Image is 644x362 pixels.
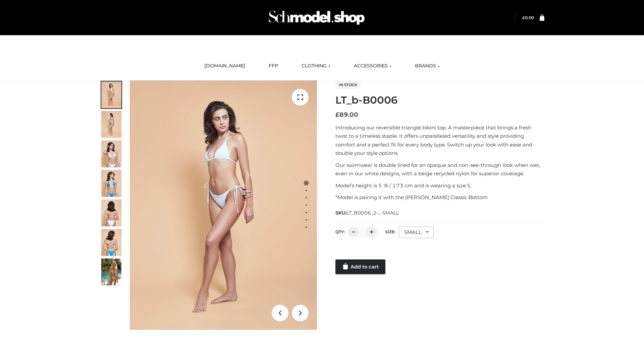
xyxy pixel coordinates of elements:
[264,59,283,73] a: FFP
[101,170,121,197] img: ArielClassicBikiniTop_CloudNine_AzureSky_OW114ECO_4-scaled.jpg
[101,199,121,226] img: ArielClassicBikiniTop_CloudNine_AzureSky_OW114ECO_7-scaled.jpg
[335,209,399,217] span: SKU:
[349,59,396,73] a: ACCESSORIES
[522,15,534,20] a: £0.00
[346,210,399,216] span: LT_B0006_2-_-SMALL
[335,111,358,118] bdi: 89.00
[335,94,544,106] h1: LT_b-B0006
[399,227,434,238] div: SMALL
[101,229,121,256] img: ArielClassicBikiniTop_CloudNine_AzureSky_OW114ECO_8-scaled.jpg
[335,193,544,202] p: *Model is pairing it with the [PERSON_NAME] Classic Bottom
[101,258,121,285] img: Arieltop_CloudNine_AzureSky2.jpg
[410,59,445,73] a: BRANDS
[130,80,317,330] img: ArielClassicBikiniTop_CloudNine_AzureSky_OW114ECO_1
[101,81,121,108] img: ArielClassicBikiniTop_CloudNine_AzureSky_OW114ECO_1-scaled.jpg
[297,59,335,73] a: CLOTHING
[335,181,544,190] p: Model’s height is 5 ‘8 / 173 cm and is wearing a size S.
[101,140,121,167] img: ArielClassicBikiniTop_CloudNine_AzureSky_OW114ECO_3-scaled.jpg
[101,111,121,138] img: ArielClassicBikiniTop_CloudNine_AzureSky_OW114ECO_2-scaled.jpg
[522,15,525,20] span: £
[522,15,534,20] bdi: 0.00
[335,123,544,158] p: Introducing our reversible triangle bikini top. A masterpiece that brings a fresh twist to a time...
[335,81,361,89] span: In stock
[335,111,339,118] span: £
[335,161,544,178] p: Our swimwear is double lined for an opaque and non-see-through look when wet, even in our white d...
[266,4,367,31] img: Schmodel Admin 964
[335,259,385,274] a: Add to cart
[385,229,395,234] label: Size:
[199,59,250,73] a: [DOMAIN_NAME]
[335,229,345,234] label: QTY:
